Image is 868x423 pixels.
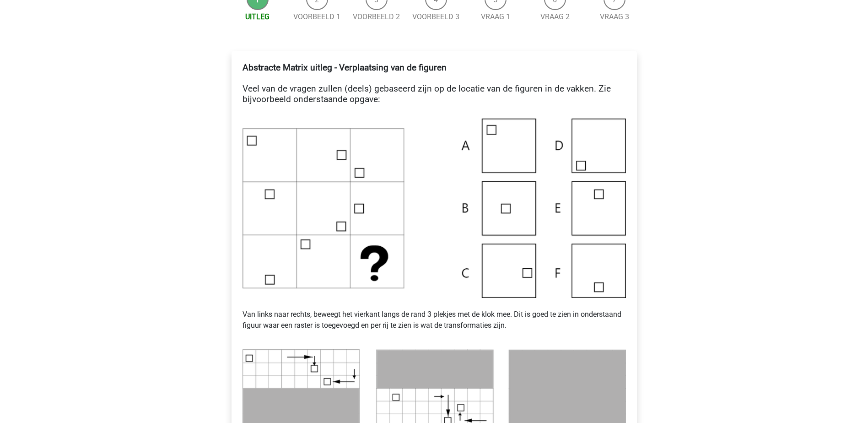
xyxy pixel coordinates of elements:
[243,119,626,298] img: voorbeeld1.png
[353,12,400,21] a: Voorbeeld 2
[293,12,340,21] a: Voorbeeld 1
[600,12,629,21] a: Vraag 3
[243,62,447,73] b: Abstracte Matrix uitleg - Verplaatsing van de figuren
[481,12,510,21] a: Vraag 1
[540,12,570,21] a: Vraag 2
[243,298,626,342] p: Van links naar rechts, beweegt het vierkant langs de rand 3 plekjes met de klok mee. Dit is goed ...
[245,12,270,21] a: Uitleg
[412,12,459,21] a: Voorbeeld 3
[243,62,626,115] h4: Veel van de vragen zullen (deels) gebaseerd zijn op de locatie van de figuren in de vakken. Zie b...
